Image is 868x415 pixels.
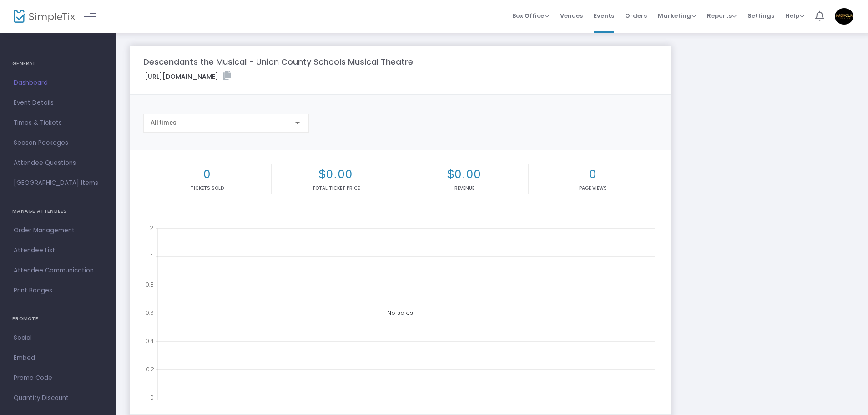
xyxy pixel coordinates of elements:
h2: 0 [530,167,655,181]
span: Attendee Questions [14,157,102,169]
span: Attendee List [14,245,102,256]
span: Box Office [512,11,549,20]
span: Event Details [14,97,102,109]
span: Venues [560,4,583,27]
span: Reports [707,11,737,20]
m-panel-title: Descendants the Musical - Union County Schools Musical Theatre [143,56,413,68]
p: Page Views [530,184,655,191]
span: Help [785,11,804,20]
span: Orders [625,4,647,27]
h2: $0.00 [402,167,526,181]
h2: 0 [145,167,269,181]
span: Events [594,4,614,27]
p: Total Ticket Price [273,184,398,191]
span: Dashboard [14,77,102,89]
span: Times & Tickets [14,117,102,129]
h4: GENERAL [12,55,104,73]
span: Social [14,332,102,344]
h4: PROMOTE [12,310,104,328]
h2: $0.00 [273,167,398,181]
span: All times [151,119,177,126]
p: Tickets sold [145,184,269,191]
span: Embed [14,352,102,364]
span: [GEOGRAPHIC_DATA] Items [14,177,102,189]
span: Season Packages [14,137,102,149]
div: No sales [143,222,657,404]
p: Revenue [402,184,526,191]
span: Marketing [658,11,696,20]
label: [URL][DOMAIN_NAME] [145,71,231,82]
span: Settings [747,4,774,27]
span: Order Management [14,225,102,236]
span: Quantity Discount [14,392,102,404]
h4: MANAGE ATTENDEES [12,202,104,220]
span: Attendee Communication [14,265,102,277]
span: Promo Code [14,372,102,384]
span: Print Badges [14,285,102,297]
